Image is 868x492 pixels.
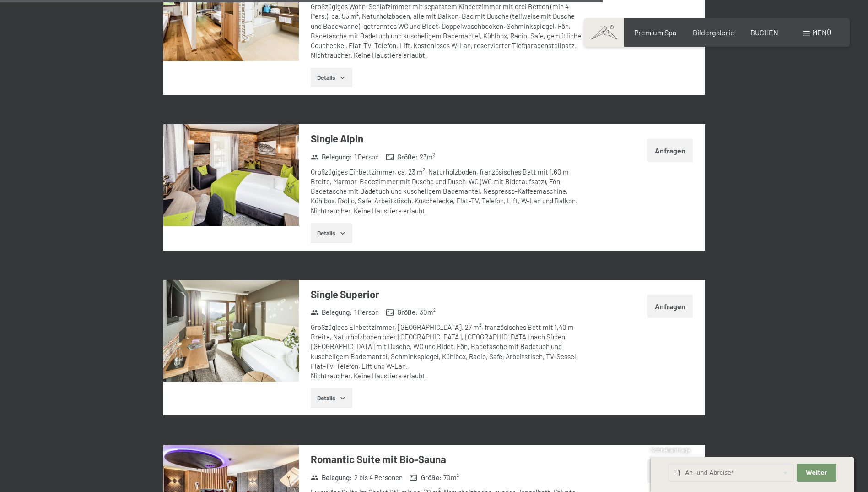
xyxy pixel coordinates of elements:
button: Weiter [797,464,836,482]
strong: Größe : [386,152,418,162]
div: Großzügiges Wohn-Schlafzimmer mit separatem Kinderzimmer mit drei Betten (min 4 Pers.), ca. 55 m²... [311,2,583,60]
button: Anfragen [647,459,693,483]
span: 1 Person [354,152,379,162]
button: Details [311,223,352,243]
span: 2 bis 4 Personen [354,473,403,482]
strong: Belegung : [311,307,352,317]
h3: Single Alpin [311,131,583,146]
span: Weiter [806,469,827,477]
a: Bildergalerie [693,28,734,37]
h3: Single Superior [311,287,583,301]
span: 23 m² [420,152,435,162]
img: mss_renderimg.php [163,124,299,226]
h3: Romantic Suite mit Bio-Sauna [311,452,583,466]
strong: Größe : [410,473,442,482]
span: Schnellanfrage [651,446,690,454]
div: Großzügiges Einbettzimmer, [GEOGRAPHIC_DATA]. 27 m², französisches Bett mit 1,40 m Breite, Naturh... [311,323,583,381]
button: Anfragen [647,295,693,318]
span: 30 m² [420,307,436,317]
strong: Größe : [386,307,418,317]
strong: Belegung : [311,473,352,482]
a: BUCHEN [750,28,778,37]
button: Anfragen [647,139,693,162]
img: mss_renderimg.php [163,280,299,382]
div: Großzügiges Einbettzimmer, ca. 23 m², Naturholzboden, französisches Bett mit 1,60 m Breite, Marmo... [311,167,583,216]
span: 1 Person [354,307,379,317]
button: Details [311,388,352,409]
strong: Belegung : [311,152,352,162]
span: 70 m² [443,473,459,482]
button: Details [311,68,352,88]
span: Menü [812,28,831,37]
a: Premium Spa [634,28,676,37]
